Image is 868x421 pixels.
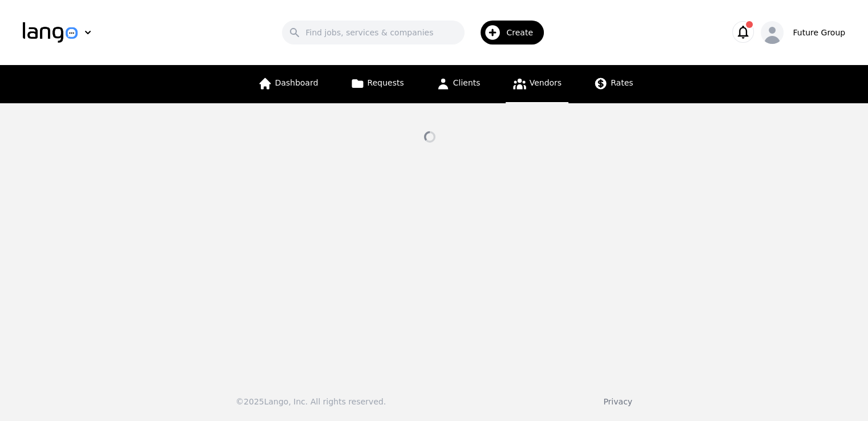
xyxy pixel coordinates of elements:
a: Dashboard [251,65,325,103]
input: Find jobs, services & companies [282,21,465,44]
button: Create [465,16,551,49]
a: Requests [344,65,411,103]
a: Rates [587,65,640,103]
button: Future Group [761,21,845,44]
span: Create [506,27,541,38]
span: Dashboard [275,78,318,87]
span: Clients [453,78,481,87]
span: Requests [368,78,404,87]
a: Vendors [506,65,568,103]
a: Clients [429,65,487,103]
img: Logo [23,22,78,43]
div: Future Group [793,27,845,38]
div: © 2025 Lango, Inc. All rights reserved. [236,396,386,407]
span: Rates [611,78,633,87]
a: Privacy [603,397,632,406]
span: Vendors [530,78,562,87]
